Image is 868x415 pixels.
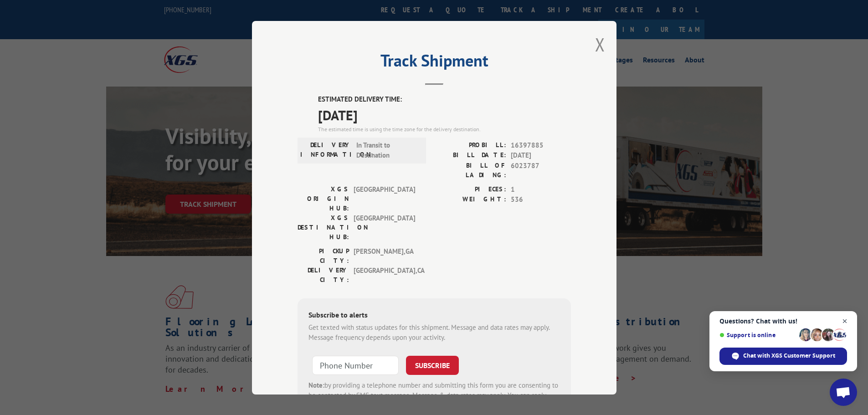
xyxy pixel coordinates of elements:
button: SUBSCRIBE [406,355,459,374]
label: XGS ORIGIN HUB: [298,184,349,213]
span: [GEOGRAPHIC_DATA] , CA [354,265,415,284]
label: BILL DATE: [434,150,506,161]
h2: Track Shipment [298,54,571,72]
div: Get texted with status updates for this shipment. Message and data rates may apply. Message frequ... [308,322,560,343]
label: DELIVERY INFORMATION: [300,140,352,160]
div: Chat with XGS Customer Support [719,348,847,365]
label: PIECES: [434,184,506,195]
label: WEIGHT: [434,195,506,205]
span: [DATE] [511,150,571,161]
span: Chat with XGS Customer Support [743,352,835,360]
div: by providing a telephone number and submitting this form you are consenting to be contacted by SM... [308,380,560,411]
strong: Note: [308,380,324,389]
label: ESTIMATED DELIVERY TIME: [318,94,571,105]
span: Questions? Chat with us! [719,318,847,325]
span: 1 [511,184,571,195]
span: [PERSON_NAME] , GA [354,246,415,265]
div: The estimated time is using the time zone for the delivery destination. [318,125,571,133]
span: [GEOGRAPHIC_DATA] [354,213,415,241]
span: In Transit to Destination [356,140,418,160]
span: [DATE] [318,104,571,125]
span: Close chat [839,316,851,327]
span: 16397885 [511,140,571,150]
label: PROBILL: [434,140,506,150]
span: 536 [511,195,571,205]
span: Support is online [719,332,796,338]
label: DELIVERY CITY: [298,265,349,284]
label: XGS DESTINATION HUB: [298,213,349,241]
div: Subscribe to alerts [308,309,560,322]
input: Phone Number [312,355,399,374]
button: Close modal [595,32,605,56]
label: PICKUP CITY: [298,246,349,265]
span: 6023787 [511,160,571,179]
div: Open chat [830,379,857,406]
span: [GEOGRAPHIC_DATA] [354,184,415,213]
label: BILL OF LADING: [434,160,506,179]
